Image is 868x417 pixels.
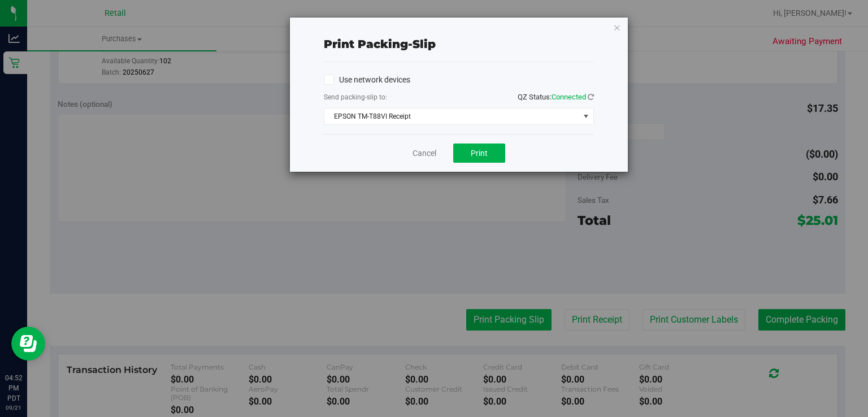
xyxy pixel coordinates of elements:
[324,92,387,102] label: Send packing-slip to:
[453,144,505,163] button: Print
[552,93,586,101] span: Connected
[413,147,436,159] a: Cancel
[579,108,593,124] span: select
[518,93,594,101] span: QZ Status:
[11,327,45,360] iframe: Resource center
[471,149,488,158] span: Print
[324,108,579,124] span: EPSON TM-T88VI Receipt
[324,37,436,51] span: Print packing-slip
[324,74,410,86] label: Use network devices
